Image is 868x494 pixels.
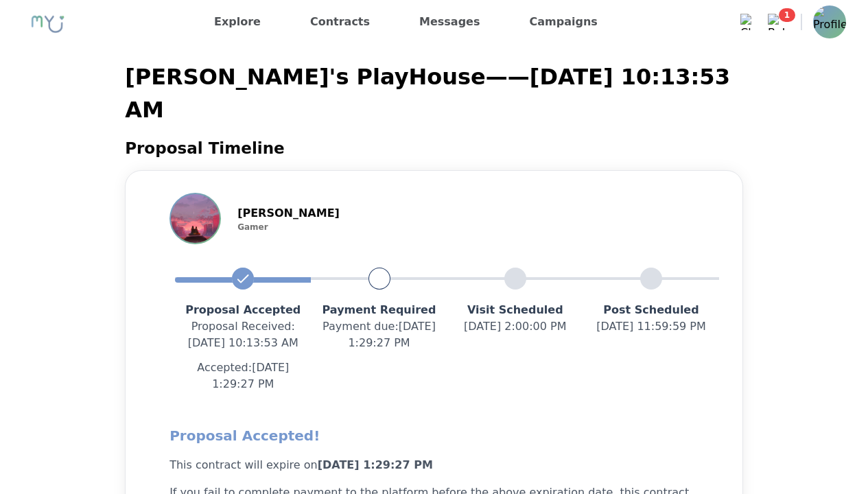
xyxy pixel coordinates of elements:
[768,14,784,30] img: Bell
[311,302,447,318] p: Payment Required
[175,318,311,351] p: Proposal Received : [DATE] 10:13:53 AM
[169,425,699,446] h2: Proposal Accepted!
[813,5,846,38] img: Profile
[524,11,603,33] a: Campaigns
[311,318,447,351] p: Payment due : [DATE] 1:29:27 PM
[169,457,699,473] p: This contract will expire on
[779,8,795,22] span: 1
[583,302,719,318] p: Post Scheduled
[447,318,583,335] p: [DATE] 2:00:00 PM
[237,205,340,222] p: [PERSON_NAME]
[583,318,719,335] p: [DATE] 11:59:59 PM
[447,302,583,318] p: Visit Scheduled
[175,360,311,392] p: Accepted: [DATE] 1:29:27 PM
[740,14,757,30] img: Chat
[171,194,220,243] img: Profile
[318,458,433,471] b: [DATE] 1:29:27 PM
[125,137,743,159] h2: Proposal Timeline
[209,11,266,33] a: Explore
[305,11,375,33] a: Contracts
[125,60,743,126] p: [PERSON_NAME]'s PlayHouse — — [DATE] 10:13:53 AM
[237,222,340,233] p: Gamer
[175,302,311,318] p: Proposal Accepted
[414,11,485,33] a: Messages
